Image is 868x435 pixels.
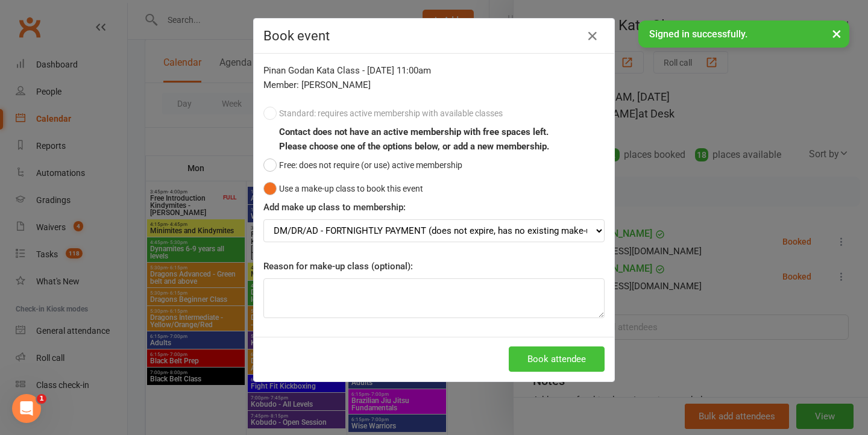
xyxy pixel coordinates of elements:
span: 1 [37,394,46,404]
h4: Book event [263,28,605,43]
button: Use a make-up class to book this event [263,177,423,200]
button: Book attendee [509,346,605,372]
label: Reason for make-up class (optional): [263,259,413,274]
b: Contact does not have an active membership with free spaces left. [279,127,549,137]
iframe: Intercom live chat [12,394,41,423]
b: Please choose one of the options below, or add a new membership. [279,141,549,152]
button: Close [583,27,602,46]
button: Free: does not require (or use) active membership [263,154,462,177]
div: Pinan Godan Kata Class - [DATE] 11:00am Member: [PERSON_NAME] [263,63,605,92]
label: Add make up class to membership: [263,200,406,214]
